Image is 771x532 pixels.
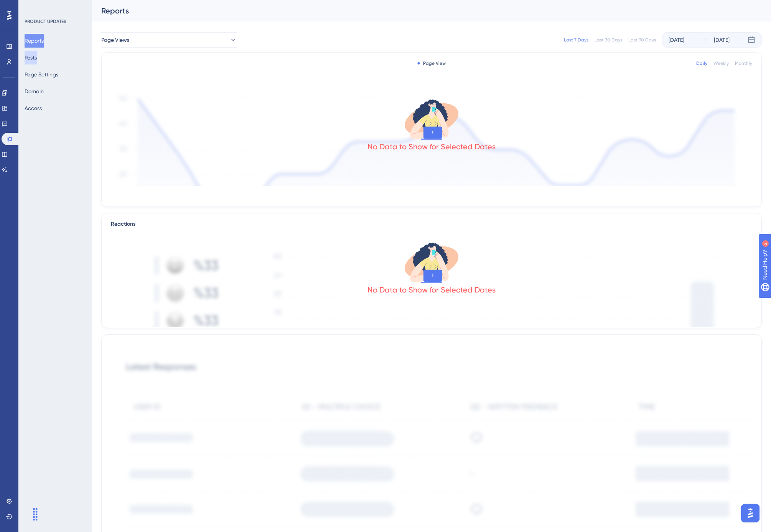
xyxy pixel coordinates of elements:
div: 2 [53,4,55,10]
div: Last 7 Days [564,37,588,43]
div: Monthly [735,60,752,66]
span: Page Views [101,35,129,45]
div: Last 90 Days [628,37,656,43]
div: Reports [101,5,743,16]
div: No Data to Show for Selected Dates [367,141,496,152]
button: Page Settings [25,68,58,81]
div: [DATE] [669,35,684,45]
div: Reactions [111,220,752,229]
div: Drag [29,503,41,526]
div: Weekly [713,60,729,66]
button: Domain [25,84,44,98]
button: Reports [25,34,44,48]
div: Daily [696,60,707,66]
button: Page Views [101,32,237,48]
div: [DATE] [714,35,730,45]
div: Last 30 Days [595,37,622,43]
div: No Data to Show for Selected Dates [367,284,496,295]
div: Page View [418,60,446,66]
iframe: UserGuiding AI Assistant Launcher [739,502,762,525]
span: Need Help? [18,2,48,11]
button: Posts [25,51,37,64]
button: Access [25,101,42,115]
div: PRODUCT UPDATES [25,18,66,25]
